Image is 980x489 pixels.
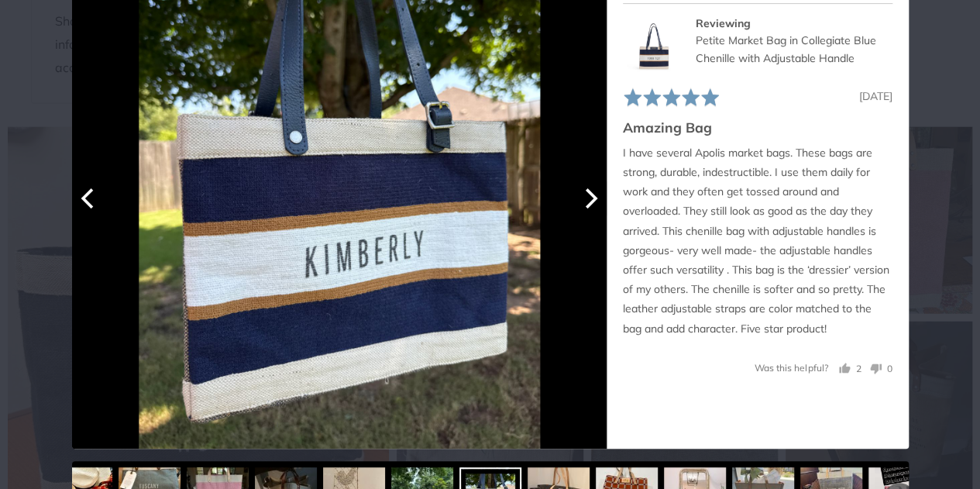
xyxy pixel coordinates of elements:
[755,361,827,373] span: Was this helpful?
[695,14,892,31] div: Reviewing
[72,181,106,215] button: Previous
[623,14,685,76] img: Petite Market Bag in Collegiate Blue Chenille with Adjustable Handle
[623,117,892,136] h2: Amazing Bag
[573,181,607,215] button: Next
[839,361,861,376] button: Yes
[695,33,875,64] a: Petite Market Bag in Collegiate Blue Chenille with Adjustable Handle
[859,88,892,102] span: [DATE]
[864,361,892,376] button: No
[623,143,892,338] p: I have several Apolis market bags. These bags are strong, durable, indestructible. I use them dai...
